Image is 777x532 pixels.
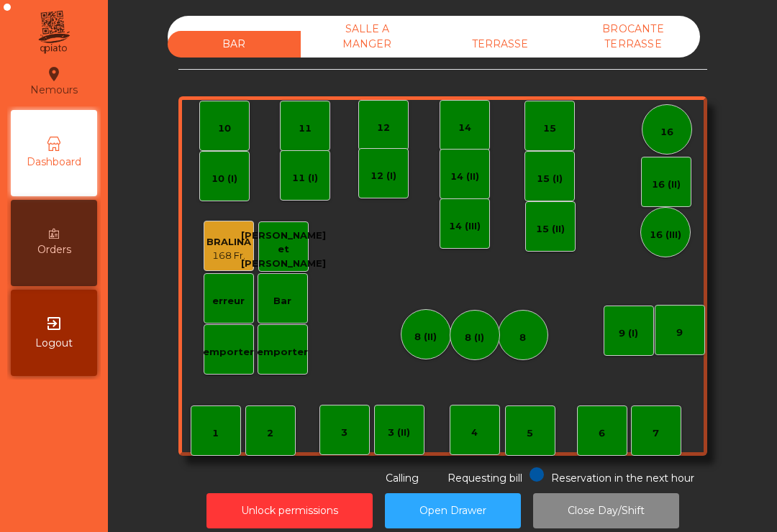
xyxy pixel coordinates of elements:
[206,493,373,528] button: Unlock permissions
[257,345,308,359] div: emporter
[218,121,231,136] div: 10
[267,426,273,441] div: 2
[206,235,251,249] div: BRALINA
[660,125,673,139] div: 16
[447,472,522,485] span: Requesting bill
[203,345,254,359] div: emporter
[292,171,318,185] div: 11 (I)
[543,121,556,136] div: 15
[533,493,679,528] button: Close Day/Shift
[37,242,71,257] span: Orders
[388,426,410,440] div: 3 (II)
[27,155,81,170] span: Dashboard
[619,326,638,341] div: 9 (I)
[30,63,78,99] div: Nemours
[465,331,484,345] div: 8 (I)
[212,172,237,186] div: 10 (I)
[458,121,471,135] div: 14
[341,426,347,440] div: 3
[385,493,521,528] button: Open Drawer
[371,169,396,183] div: 12 (I)
[212,426,219,441] div: 1
[414,330,437,344] div: 8 (II)
[650,228,681,242] div: 16 (III)
[386,472,419,485] span: Calling
[676,326,683,340] div: 9
[449,219,481,234] div: 14 (III)
[45,315,63,332] i: exit_to_app
[301,16,434,58] div: SALLE A MANGER
[45,65,63,83] i: location_on
[537,172,563,186] div: 15 (I)
[168,31,301,58] div: BAR
[653,426,659,441] div: 7
[567,16,700,58] div: BROCANTE TERRASSE
[377,121,390,135] div: 12
[536,222,565,237] div: 15 (II)
[36,7,71,58] img: qpiato
[434,31,567,58] div: TERRASSE
[652,178,681,192] div: 16 (II)
[273,294,291,308] div: Bar
[450,170,479,184] div: 14 (II)
[551,472,694,485] span: Reservation in the next hour
[35,336,73,351] span: Logout
[241,229,326,271] div: [PERSON_NAME] et [PERSON_NAME]
[471,426,478,440] div: 4
[519,331,526,345] div: 8
[599,426,605,441] div: 6
[527,426,533,441] div: 5
[206,249,251,263] div: 168 Fr.
[212,294,245,308] div: erreur
[299,121,312,136] div: 11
